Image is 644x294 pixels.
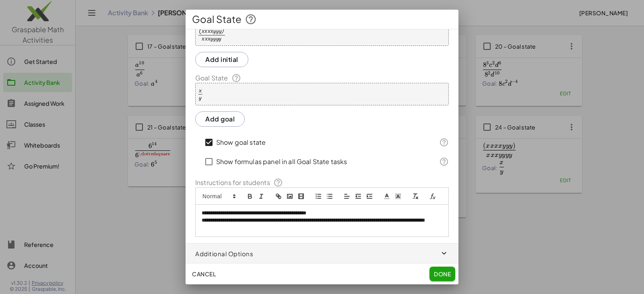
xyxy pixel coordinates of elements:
button: clean [410,191,421,201]
button: formula [427,191,438,201]
button: italic [256,191,267,201]
button: indent: -1 [353,191,364,201]
button: Add initial [195,52,248,67]
label: Goal State [195,73,241,83]
button: Done [429,267,455,281]
button: list: bullet [324,191,335,201]
label: Show formulas panel in all Goal State tasks [216,152,347,171]
span: Done [434,270,451,278]
button: indent: +1 [364,191,375,201]
button: video [295,191,307,201]
label: Instructions for students [195,178,283,187]
span: Goal State [192,13,242,26]
button: Cancel [189,267,219,281]
button: list: ordered [313,191,324,201]
button: Additional Options [186,244,458,263]
span: Cancel [192,270,216,278]
label: Show goal state [216,133,266,152]
button: Add goal [195,111,245,127]
button: image [284,191,295,201]
button: link [273,191,284,201]
button: bold [244,191,256,201]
